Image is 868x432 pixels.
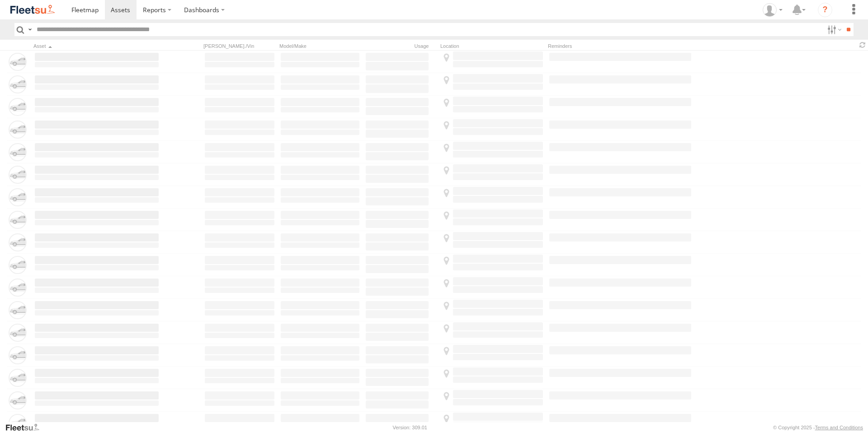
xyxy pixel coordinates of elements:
[9,4,56,16] img: fleetsu-logo-horizontal.svg
[26,23,33,36] label: Search Query
[857,41,868,49] span: Refresh
[824,23,843,36] label: Search Filter Options
[279,43,361,49] div: Model/Make
[33,43,160,49] div: Click to Sort
[364,43,437,49] div: Usage
[5,423,47,432] a: Visit our Website
[393,425,427,430] div: Version: 309.01
[548,43,693,49] div: Reminders
[815,425,863,430] a: Terms and Conditions
[440,43,544,49] div: Location
[818,3,832,17] i: ?
[773,425,863,430] div: © Copyright 2025 -
[203,43,276,49] div: [PERSON_NAME]./Vin
[759,3,786,17] div: Wayne Betts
